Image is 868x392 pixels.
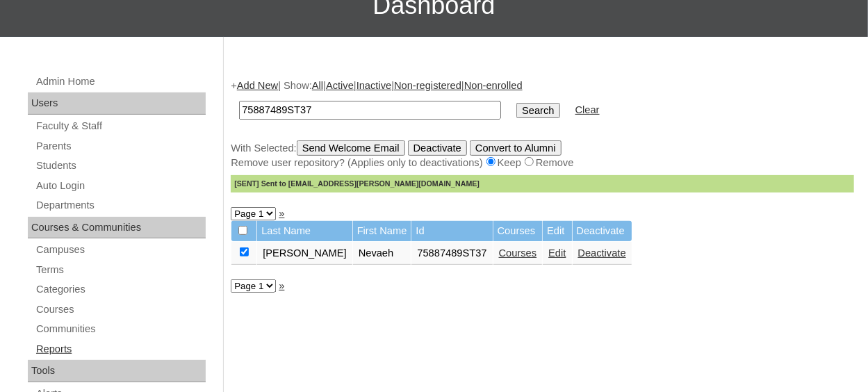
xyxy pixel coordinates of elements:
[543,221,571,241] td: Edit
[231,140,854,192] div: With Selected:
[35,157,206,174] a: Students
[548,247,566,259] a: Edit
[35,261,206,279] a: Terms
[28,360,206,382] div: Tools
[35,341,206,358] a: Reports
[353,221,411,241] td: First Name
[231,156,854,170] div: Remove user repository? (Applies only to deactivations) Keep Remove
[239,101,501,120] input: Search
[35,241,206,259] a: Campuses
[312,80,323,91] a: All
[28,92,206,115] div: Users
[35,177,206,195] a: Auto Login
[35,138,206,155] a: Parents
[297,140,405,156] input: Send Welcome Email
[411,221,492,241] td: Id
[35,301,206,318] a: Courses
[408,140,467,156] input: Deactivate
[493,221,543,241] td: Courses
[231,79,854,193] div: + | Show: | | | |
[575,104,600,115] a: Clear
[237,80,278,91] a: Add New
[35,117,206,135] a: Faculty & Staff
[411,242,492,266] td: 75887489ST37
[257,221,352,241] td: Last Name
[353,242,411,266] td: Nevaeh
[28,217,206,239] div: Courses & Communities
[279,208,284,219] a: »
[578,247,626,259] a: Deactivate
[35,73,206,90] a: Admin Home
[394,80,461,91] a: Non-registered
[257,242,352,266] td: [PERSON_NAME]
[35,320,206,338] a: Communities
[499,247,537,259] a: Courses
[231,175,854,193] div: [SENT] Sent to [EMAIL_ADDRESS][PERSON_NAME][DOMAIN_NAME]
[35,281,206,298] a: Categories
[279,280,284,291] a: »
[470,140,562,156] input: Convert to Alumni
[357,80,392,91] a: Inactive
[516,103,559,118] input: Search
[326,80,354,91] a: Active
[573,221,632,241] td: Deactivate
[35,197,206,214] a: Departments
[464,80,523,91] a: Non-enrolled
